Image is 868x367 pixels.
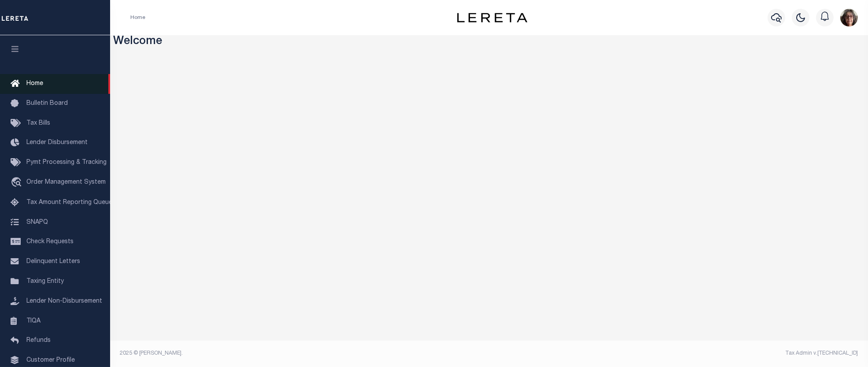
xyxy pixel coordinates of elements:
[457,13,528,22] img: logo-dark.svg
[26,81,43,87] span: Home
[26,259,80,265] span: Delinquent Letters
[26,100,68,107] span: Bulletin Board
[26,278,64,285] span: Taxing Entity
[130,14,145,22] li: Home
[26,318,41,324] span: TIQA
[26,179,106,185] span: Order Management System
[114,349,489,357] div: 2025 © [PERSON_NAME].
[26,357,75,363] span: Customer Profile
[26,239,74,245] span: Check Requests
[26,140,88,146] span: Lender Disbursement
[496,349,858,357] div: Tax Admin v.[TECHNICAL_ID]
[11,177,25,189] i: travel_explore
[26,298,102,304] span: Lender Non-Disbursement
[26,219,48,225] span: SNAPQ
[114,35,865,49] h3: Welcome
[26,337,51,344] span: Refunds
[26,159,107,166] span: Pymt Processing & Tracking
[26,120,50,126] span: Tax Bills
[26,200,112,206] span: Tax Amount Reporting Queue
